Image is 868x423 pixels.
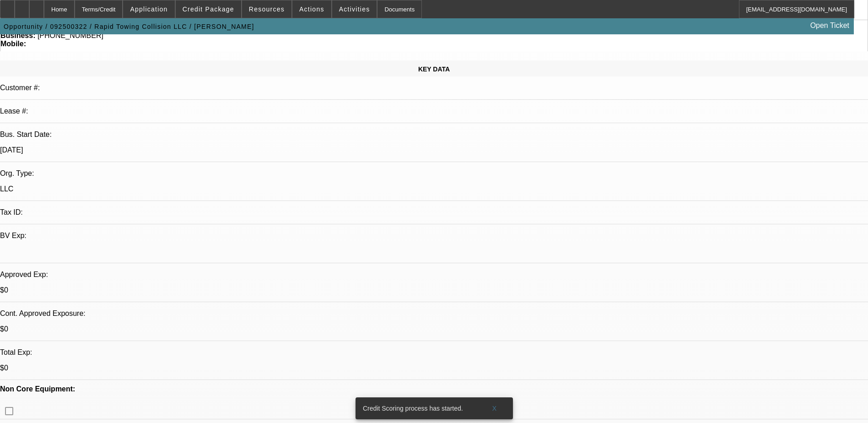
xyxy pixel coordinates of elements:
[292,0,331,18] button: Actions
[0,40,26,48] strong: Mobile:
[176,0,241,18] button: Credit Package
[339,5,370,13] span: Activities
[130,5,167,13] span: Application
[249,5,285,13] span: Resources
[123,0,174,18] button: Application
[418,65,450,73] span: KEY DATA
[807,18,853,33] a: Open Ticket
[492,405,497,412] span: X
[183,5,234,13] span: Credit Package
[299,5,324,13] span: Actions
[332,0,377,18] button: Activities
[480,400,509,417] button: X
[356,397,480,419] div: Credit Scoring process has started.
[242,0,291,18] button: Resources
[4,23,254,30] span: Opportunity / 092500322 / Rapid Towing Collision LLC / [PERSON_NAME]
